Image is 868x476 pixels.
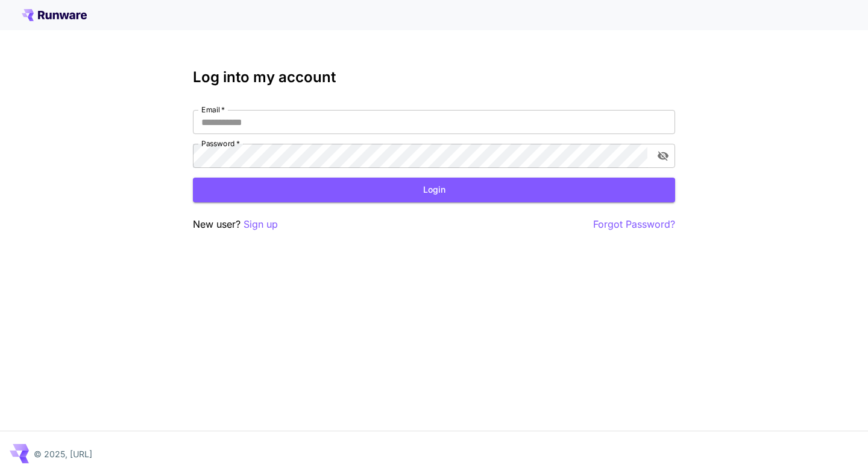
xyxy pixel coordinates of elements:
[193,69,675,86] h3: Log into my account
[593,217,675,232] button: Forgot Password?
[193,217,278,232] p: New user?
[193,178,675,202] button: Login
[201,138,240,149] label: Password
[34,448,92,460] p: © 2025, [URL]
[652,145,674,167] button: toggle password visibility
[201,105,225,115] label: Email
[244,217,278,232] button: Sign up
